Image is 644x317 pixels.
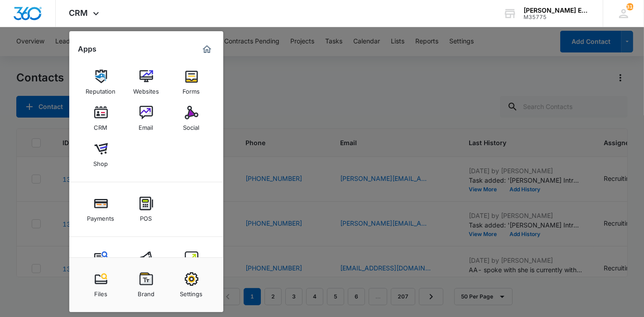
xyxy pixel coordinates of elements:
[84,192,118,227] a: Payments
[78,45,97,53] h2: Apps
[86,83,116,95] div: Reputation
[138,286,154,298] div: Brand
[133,83,159,95] div: Websites
[626,3,634,10] span: 318
[94,286,107,298] div: Files
[129,268,163,302] a: Brand
[200,42,214,57] a: Marketing 360® Dashboard
[174,65,209,99] a: Forms
[626,3,634,10] div: notifications count
[129,192,163,227] a: POS
[87,210,115,222] div: Payments
[94,119,108,131] div: CRM
[174,268,209,302] a: Settings
[129,101,163,136] a: Email
[84,268,118,302] a: Files
[180,286,203,298] div: Settings
[174,247,209,281] a: Intelligence
[84,247,118,281] a: Content
[524,14,590,20] div: account id
[183,119,200,131] div: Social
[183,83,200,95] div: Forms
[139,119,154,131] div: Email
[69,8,88,18] span: CRM
[84,137,118,172] a: Shop
[84,65,118,99] a: Reputation
[84,101,118,136] a: CRM
[129,247,163,281] a: Ads
[174,101,209,136] a: Social
[129,65,163,99] a: Websites
[524,7,590,14] div: account name
[140,210,152,222] div: POS
[94,156,108,167] div: Shop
